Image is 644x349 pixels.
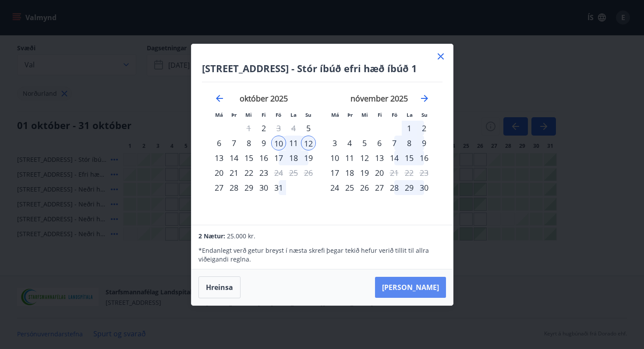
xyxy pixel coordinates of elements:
td: Choose sunnudagur, 16. nóvember 2025 as your check-in date. It’s available. [417,150,432,165]
td: Choose laugardagur, 1. nóvember 2025 as your check-in date. It’s available. [402,121,417,136]
td: Choose fimmtudagur, 30. október 2025 as your check-in date. It’s available. [256,180,271,195]
small: Fi [262,112,266,118]
td: Choose þriðjudagur, 7. október 2025 as your check-in date. It’s available. [226,136,241,150]
div: 8 [241,136,256,150]
td: Selected as end date. sunnudagur, 12. október 2025 [301,136,316,150]
td: Choose föstudagur, 7. nóvember 2025 as your check-in date. It’s available. [387,136,402,150]
td: Not available. miðvikudagur, 1. október 2025 [241,121,256,136]
div: 5 [357,136,372,150]
div: 1 [402,121,417,136]
td: Choose sunnudagur, 9. nóvember 2025 as your check-in date. It’s available. [417,136,432,150]
button: [PERSON_NAME] [375,277,446,298]
div: 27 [372,180,387,195]
div: 11 [286,136,301,150]
div: 15 [241,150,256,165]
div: Move forward to switch to the next month. [419,93,430,104]
td: Choose miðvikudagur, 29. október 2025 as your check-in date. It’s available. [241,180,256,195]
div: 12 [357,150,372,165]
td: Choose miðvikudagur, 15. október 2025 as your check-in date. It’s available. [241,150,256,165]
td: Choose sunnudagur, 30. nóvember 2025 as your check-in date. It’s available. [417,180,432,195]
td: Choose fimmtudagur, 2. október 2025 as your check-in date. It’s available. [256,121,271,136]
div: 20 [372,165,387,180]
td: Choose mánudagur, 17. nóvember 2025 as your check-in date. It’s available. [327,165,342,180]
div: Move backward to switch to the previous month. [214,93,225,104]
div: 15 [402,150,417,165]
div: 30 [256,180,271,195]
td: Choose föstudagur, 17. október 2025 as your check-in date. It’s available. [271,150,286,165]
td: Choose laugardagur, 18. október 2025 as your check-in date. It’s available. [286,150,301,165]
div: 13 [372,150,387,165]
div: 6 [372,136,387,150]
td: Choose miðvikudagur, 5. nóvember 2025 as your check-in date. It’s available. [357,136,372,150]
div: 3 [327,136,342,150]
td: Choose föstudagur, 24. október 2025 as your check-in date. It’s available. [271,165,286,180]
div: 28 [226,180,241,195]
div: 14 [226,150,241,165]
td: Choose miðvikudagur, 26. nóvember 2025 as your check-in date. It’s available. [357,180,372,195]
p: * Endanlegt verð getur breyst í næsta skrefi þegar tekið hefur verið tillit til allra viðeigandi ... [198,246,446,264]
div: 4 [342,136,357,150]
strong: október 2025 [240,93,288,104]
strong: nóvember 2025 [350,93,408,104]
div: 16 [417,150,432,165]
div: 9 [417,136,432,150]
td: Not available. sunnudagur, 26. október 2025 [301,165,316,180]
td: Choose þriðjudagur, 11. nóvember 2025 as your check-in date. It’s available. [342,150,357,165]
span: 25.000 kr. [227,232,255,240]
div: 14 [387,150,402,165]
div: 31 [271,180,286,195]
td: Choose laugardagur, 8. nóvember 2025 as your check-in date. It’s available. [402,136,417,150]
div: 28 [387,180,402,195]
div: 18 [286,150,301,165]
div: 6 [212,136,226,150]
td: Selected. laugardagur, 11. október 2025 [286,136,301,150]
small: La [407,112,413,118]
div: 18 [342,165,357,180]
td: Choose þriðjudagur, 25. nóvember 2025 as your check-in date. It’s available. [342,180,357,195]
div: 20 [212,165,226,180]
td: Choose fimmtudagur, 6. nóvember 2025 as your check-in date. It’s available. [372,136,387,150]
div: 25 [342,180,357,195]
td: Choose mánudagur, 13. október 2025 as your check-in date. It’s available. [212,150,226,165]
td: Choose föstudagur, 21. nóvember 2025 as your check-in date. It’s available. [387,165,402,180]
td: Choose föstudagur, 14. nóvember 2025 as your check-in date. It’s available. [387,150,402,165]
div: 23 [256,165,271,180]
td: Choose fimmtudagur, 20. nóvember 2025 as your check-in date. It’s available. [372,165,387,180]
td: Choose fimmtudagur, 27. nóvember 2025 as your check-in date. It’s available. [372,180,387,195]
div: 17 [271,150,286,165]
div: Aðeins útritun í boði [387,165,402,180]
div: 26 [357,180,372,195]
td: Choose þriðjudagur, 14. október 2025 as your check-in date. It’s available. [226,150,241,165]
div: Aðeins innritun í boði [212,180,226,195]
td: Choose fimmtudagur, 9. október 2025 as your check-in date. It’s available. [256,136,271,150]
div: Aðeins innritun í boði [327,180,342,195]
div: 17 [327,165,342,180]
small: Fö [276,112,281,118]
div: 8 [402,136,417,150]
small: La [290,112,297,118]
div: 29 [402,180,417,195]
td: Choose föstudagur, 3. október 2025 as your check-in date. It’s available. [271,121,286,136]
div: 9 [256,136,271,150]
td: Choose miðvikudagur, 8. október 2025 as your check-in date. It’s available. [241,136,256,150]
div: 10 [327,150,342,165]
td: Choose fimmtudagur, 16. október 2025 as your check-in date. It’s available. [256,150,271,165]
div: 22 [241,165,256,180]
td: Choose mánudagur, 6. október 2025 as your check-in date. It’s available. [212,136,226,150]
button: Hreinsa [198,276,241,298]
td: Choose fimmtudagur, 13. nóvember 2025 as your check-in date. It’s available. [372,150,387,165]
small: Su [305,112,311,118]
td: Choose fimmtudagur, 23. október 2025 as your check-in date. It’s available. [256,165,271,180]
div: Aðeins útritun í boði [271,165,286,180]
div: 13 [212,150,226,165]
small: Fö [392,112,397,118]
div: 16 [256,150,271,165]
span: 2 Nætur: [198,232,225,240]
td: Choose sunnudagur, 5. október 2025 as your check-in date. It’s available. [301,121,316,136]
td: Choose þriðjudagur, 21. október 2025 as your check-in date. It’s available. [226,165,241,180]
td: Choose mánudagur, 20. október 2025 as your check-in date. It’s available. [212,165,226,180]
div: Aðeins útritun í boði [271,121,286,136]
div: 2 [417,121,432,136]
td: Choose þriðjudagur, 4. nóvember 2025 as your check-in date. It’s available. [342,136,357,150]
td: Choose laugardagur, 29. nóvember 2025 as your check-in date. It’s available. [402,180,417,195]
